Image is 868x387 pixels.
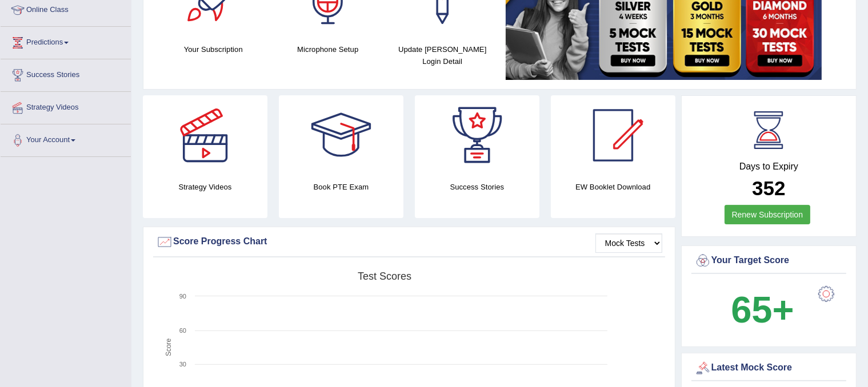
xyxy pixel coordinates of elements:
a: Strategy Videos [1,92,131,120]
tspan: Score [165,338,173,357]
h4: Strategy Videos [143,181,267,193]
h4: Book PTE Exam [279,181,403,193]
h4: Success Stories [415,181,539,193]
h4: Your Subscription [162,43,265,55]
h4: Days to Expiry [694,162,843,172]
a: Predictions [1,27,131,55]
text: 90 [179,293,186,300]
div: Latest Mock Score [694,360,843,377]
a: Renew Subscription [725,205,811,224]
b: 65+ [731,289,794,330]
h4: EW Booklet Download [551,181,675,193]
div: Score Progress Chart [156,233,662,251]
div: Your Target Score [694,252,843,269]
b: 352 [752,177,785,199]
text: 60 [179,327,186,334]
h4: Microphone Setup [277,43,380,55]
a: Success Stories [1,59,131,88]
text: 30 [179,361,186,368]
tspan: Test scores [358,271,411,282]
h4: Update [PERSON_NAME] Login Detail [391,43,494,67]
a: Your Account [1,124,131,153]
